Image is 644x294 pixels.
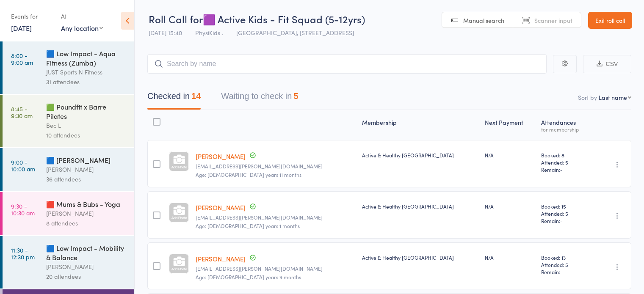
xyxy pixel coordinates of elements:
time: 8:45 - 9:30 am [11,105,33,119]
span: Roll Call for [149,12,203,26]
div: 🟥 Mums & Bubs - Yoga [46,199,127,209]
div: Events for [11,9,53,23]
span: Attended: 5 [541,159,589,166]
div: 🟦 Low Impact - Mobility & Balance [46,243,127,262]
div: JUST Sports N Fitness [46,67,127,77]
div: for membership [541,126,589,132]
span: [DATE] 15:40 [149,28,182,37]
a: [PERSON_NAME] [196,203,246,212]
div: N/A [485,203,534,210]
div: Bec L [46,121,127,130]
div: 14 [191,91,201,101]
time: 8:00 - 9:00 am [11,52,33,66]
small: chaela.bazley@gmail.com [196,214,355,220]
div: Active & Healthy [GEOGRAPHIC_DATA] [362,151,478,159]
button: Checked in14 [147,87,201,110]
span: Attended: 5 [541,210,589,217]
a: 8:00 -9:00 am🟦 Low Impact - Aqua Fitness (Zumba)JUST Sports N Fitness31 attendees [3,41,134,94]
span: - [560,166,563,173]
span: Age: [DEMOGRAPHIC_DATA] years 11 months [196,171,301,178]
div: 5 [293,91,298,101]
a: 9:30 -10:30 am🟥 Mums & Bubs - Yoga[PERSON_NAME]8 attendees [3,192,134,235]
div: 10 attendees [46,130,127,140]
a: Exit roll call [588,12,632,29]
div: [PERSON_NAME] [46,262,127,272]
div: Next Payment [481,114,538,136]
span: Remain: [541,268,589,275]
div: 🟦 [PERSON_NAME] [46,155,127,165]
div: 🟩 Poundfit x Barre Pilates [46,102,127,121]
div: N/A [485,254,534,261]
label: Sort by [578,93,597,102]
a: 11:30 -12:30 pm🟦 Low Impact - Mobility & Balance[PERSON_NAME]20 attendees [3,236,134,289]
small: chaela.bazley@gmail.com [196,163,355,169]
span: - [560,268,563,275]
div: Last name [599,93,627,102]
div: 🟦 Low Impact - Aqua Fitness (Zumba) [46,49,127,67]
div: [PERSON_NAME] [46,165,127,174]
div: N/A [485,151,534,159]
span: PhysiKids . [195,28,223,37]
a: 8:45 -9:30 am🟩 Poundfit x Barre PilatesBec L10 attendees [3,95,134,147]
button: CSV [583,55,631,73]
span: Age: [DEMOGRAPHIC_DATA] years 1 months [196,222,300,229]
span: - [560,217,563,224]
div: Active & Healthy [GEOGRAPHIC_DATA] [362,203,478,210]
div: 31 attendees [46,77,127,87]
div: 36 attendees [46,174,127,184]
div: Any location [61,23,103,33]
span: Manual search [463,16,504,25]
div: Membership [359,114,481,136]
div: [PERSON_NAME] [46,209,127,218]
div: 20 attendees [46,272,127,281]
span: Booked: 15 [541,203,589,210]
input: Search by name [147,54,547,74]
a: 9:00 -10:00 am🟦 [PERSON_NAME][PERSON_NAME]36 attendees [3,148,134,191]
time: 11:30 - 12:30 pm [11,247,35,260]
button: Waiting to check in5 [221,87,298,110]
div: 8 attendees [46,218,127,228]
span: Booked: 8 [541,151,589,159]
span: Age: [DEMOGRAPHIC_DATA] years 9 months [196,273,301,280]
div: At [61,9,103,23]
span: 🟪 Active Kids - Fit Squad (5-12yrs) [203,12,365,26]
time: 9:00 - 10:00 am [11,159,35,172]
span: Remain: [541,217,589,224]
span: Scanner input [534,16,572,25]
time: 9:30 - 10:30 am [11,203,35,216]
a: [DATE] [11,23,32,33]
span: Booked: 13 [541,254,589,261]
a: [PERSON_NAME] [196,254,246,263]
small: chaela.bazley@gmail.com [196,266,355,272]
div: Atten­dances [538,114,593,136]
a: [PERSON_NAME] [196,152,246,161]
div: Active & Healthy [GEOGRAPHIC_DATA] [362,254,478,261]
span: Remain: [541,166,589,173]
span: [GEOGRAPHIC_DATA], [STREET_ADDRESS] [236,28,354,37]
span: Attended: 5 [541,261,589,268]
